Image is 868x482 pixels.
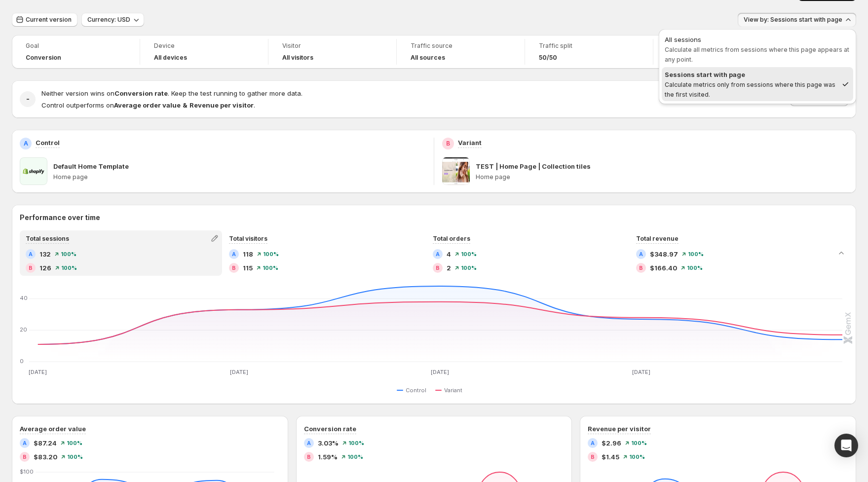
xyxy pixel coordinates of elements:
[282,42,382,50] span: Visitor
[629,454,645,460] span: 100%
[435,384,466,396] button: Variant
[436,265,440,271] h2: B
[442,157,470,185] img: TEST | Home Page | Collection tiles
[461,251,477,257] span: 100%
[183,101,188,109] strong: &
[34,438,57,448] span: $87.24
[114,89,168,97] strong: Conversion rate
[29,265,33,271] h2: B
[447,263,451,273] span: 2
[282,41,382,63] a: VisitorAll visitors
[26,94,30,104] h2: -
[431,369,449,375] text: [DATE]
[406,386,426,394] span: Control
[631,440,647,446] span: 100%
[20,295,28,302] text: 40
[591,440,595,446] h2: A
[318,438,339,448] span: 3.03%
[20,358,24,365] text: 0
[26,54,61,62] span: Conversion
[433,235,470,242] span: Total orders
[41,89,302,97] span: Neither version wins on . Keep the test running to gather more data.
[665,46,849,63] span: Calculate all metrics from sessions where this page appears at any point.
[539,54,557,62] span: 50/50
[834,246,848,260] button: Collapse chart
[650,249,678,259] span: $348.97
[81,13,144,27] button: Currency: USD
[26,235,69,242] span: Total sessions
[744,16,842,24] span: View by: Sessions start with page
[12,13,77,27] button: Current version
[318,452,338,462] span: 1.59%
[36,138,60,148] p: Control
[444,386,462,394] span: Variant
[282,54,313,62] h4: All visitors
[639,265,643,271] h2: B
[411,41,511,63] a: Traffic sourceAll sources
[688,251,704,257] span: 100%
[39,263,51,273] span: 126
[834,434,858,457] div: Open Intercom Messenger
[347,454,363,460] span: 100%
[154,42,254,50] span: Device
[26,41,126,63] a: GoalConversion
[41,101,255,109] span: Control outperforms on .
[446,140,450,148] h2: B
[632,369,650,375] text: [DATE]
[307,454,311,460] h2: B
[243,249,253,259] span: 118
[232,265,236,271] h2: B
[87,16,130,24] span: Currency: USD
[304,424,356,434] h3: Conversion rate
[189,101,254,109] strong: Revenue per visitor
[29,251,33,257] h2: A
[263,265,278,271] span: 100%
[67,440,82,446] span: 100%
[243,263,253,273] span: 115
[20,424,86,434] h3: Average order value
[476,173,848,181] p: Home page
[602,452,619,462] span: $1.45
[539,42,639,50] span: Traffic split
[263,251,279,257] span: 100%
[20,326,27,333] text: 20
[687,265,703,271] span: 100%
[476,161,591,171] p: TEST | Home Page | Collection tiles
[53,173,426,181] p: Home page
[397,384,430,396] button: Control
[307,440,311,446] h2: A
[636,235,679,242] span: Total revenue
[639,251,643,257] h2: A
[61,265,77,271] span: 100%
[650,263,677,273] span: $166.40
[61,251,76,257] span: 100%
[154,41,254,63] a: DeviceAll devices
[588,424,651,434] h3: Revenue per visitor
[39,249,51,259] span: 132
[20,213,848,222] h2: Performance over time
[602,438,621,448] span: $2.96
[34,452,57,462] span: $83.20
[665,35,850,44] div: All sessions
[411,42,511,50] span: Traffic source
[26,16,72,24] span: Current version
[154,54,187,62] h4: All devices
[230,369,248,375] text: [DATE]
[436,251,440,257] h2: A
[29,369,47,375] text: [DATE]
[461,265,477,271] span: 100%
[665,70,837,79] div: Sessions start with page
[114,101,181,109] strong: Average order value
[539,41,639,63] a: Traffic split50/50
[229,235,267,242] span: Total visitors
[26,42,126,50] span: Goal
[411,54,445,62] h4: All sources
[67,454,83,460] span: 100%
[20,157,47,185] img: Default Home Template
[53,161,129,171] p: Default Home Template
[232,251,236,257] h2: A
[738,13,856,27] button: View by: Sessions start with page
[348,440,364,446] span: 100%
[24,140,28,148] h2: A
[23,454,27,460] h2: B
